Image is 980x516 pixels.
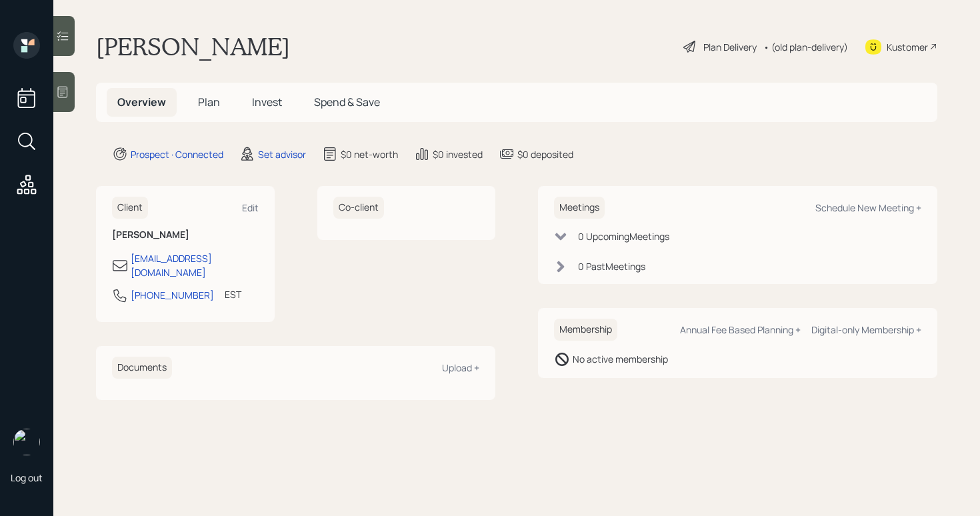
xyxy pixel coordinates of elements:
div: Digital-only Membership + [811,323,921,336]
h6: Meetings [554,197,605,219]
span: Spend & Save [314,95,380,109]
div: Annual Fee Based Planning + [680,323,801,336]
div: No active membership [573,352,668,366]
div: [EMAIL_ADDRESS][DOMAIN_NAME] [131,251,259,279]
h6: [PERSON_NAME] [112,229,259,241]
div: 0 Upcoming Meeting s [578,229,669,243]
h6: Co-client [333,197,384,219]
div: Upload + [442,361,479,374]
div: $0 net-worth [341,147,398,161]
div: Plan Delivery [703,40,757,54]
div: EST [225,287,241,301]
span: Invest [252,95,282,109]
div: $0 invested [433,147,483,161]
div: Edit [242,201,259,214]
img: retirable_logo.png [13,429,40,455]
div: Set advisor [258,147,306,161]
div: Kustomer [887,40,928,54]
div: [PHONE_NUMBER] [131,288,214,302]
span: Overview [117,95,166,109]
div: Prospect · Connected [131,147,223,161]
h6: Documents [112,357,172,379]
h1: [PERSON_NAME] [96,32,290,61]
span: Plan [198,95,220,109]
div: 0 Past Meeting s [578,259,645,273]
div: • (old plan-delivery) [763,40,848,54]
div: Log out [11,471,43,484]
h6: Client [112,197,148,219]
div: $0 deposited [517,147,573,161]
h6: Membership [554,319,617,341]
div: Schedule New Meeting + [815,201,921,214]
